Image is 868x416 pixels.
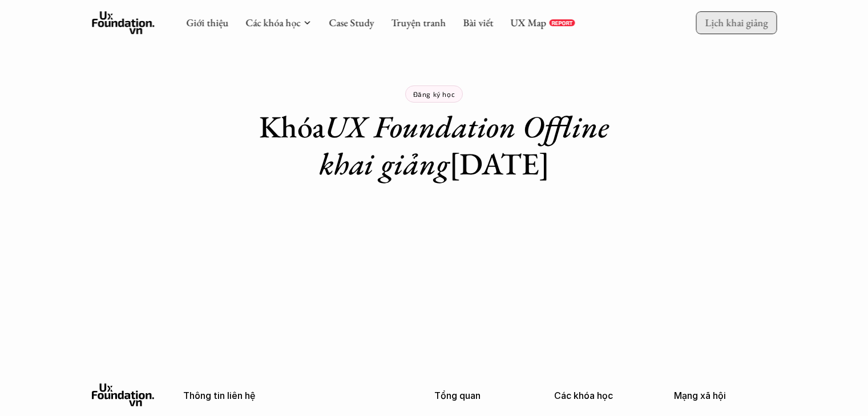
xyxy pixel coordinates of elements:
[186,16,228,29] a: Giới thiệu
[319,107,616,183] em: UX Foundation Offline khai giảng
[674,390,777,401] p: Mạng xã hội
[183,390,406,401] p: Thông tin liên hệ
[549,19,575,26] a: REPORT
[434,390,537,401] p: Tổng quan
[235,108,634,182] h1: Khóa [DATE]
[206,205,663,291] iframe: Tally form
[705,16,768,29] p: Lịch khai giảng
[551,19,572,26] p: REPORT
[245,16,300,29] a: Các khóa học
[329,16,374,29] a: Case Study
[413,90,455,98] p: Đăng ký học
[510,16,546,29] a: UX Map
[696,11,777,34] a: Lịch khai giảng
[463,16,493,29] a: Bài viết
[391,16,446,29] a: Truyện tranh
[554,390,657,401] p: Các khóa học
